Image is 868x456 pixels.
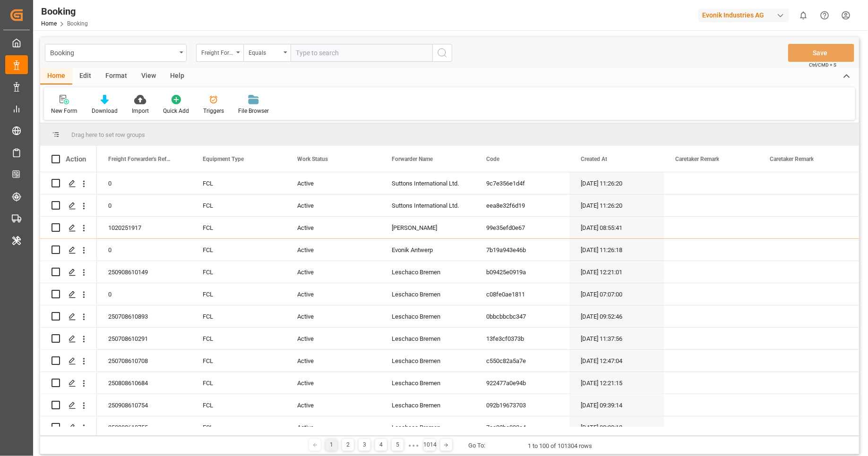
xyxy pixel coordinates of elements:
div: 250708610291 [97,328,191,349]
div: 13fe3cf0373b [475,328,569,349]
div: Download [92,107,118,115]
div: [DATE] 08:55:41 [569,217,664,238]
div: ● ● ● [408,442,419,449]
div: Press SPACE to select this row. [40,172,97,194]
div: Freight Forwarder's Reference No. [201,46,233,57]
span: Freight Forwarder's Reference No. [108,156,172,162]
div: 250708610893 [97,305,191,327]
div: FCL [191,172,286,194]
div: Press SPACE to select this row. [40,416,97,439]
div: Active [286,372,380,394]
span: Drag here to set row groups [71,131,145,138]
div: [DATE] 11:26:20 [569,172,664,194]
div: 250808610684 [97,372,191,394]
div: Active [286,350,380,372]
span: Created At [581,156,607,162]
div: Edit [72,68,98,84]
div: c08fe0ae1811 [475,283,569,305]
div: 250708610708 [97,350,191,372]
div: Active [286,394,380,416]
button: Evonik Industries AG [698,6,793,24]
div: Press SPACE to select this row. [40,217,97,239]
div: 0bbcbbcbc347 [475,305,569,327]
div: Leschaco Bremen [380,416,475,438]
div: 7b19a943e46b [475,239,569,261]
div: 0 [97,172,191,194]
div: 0 [97,239,191,261]
div: FCL [191,394,286,416]
div: Active [286,172,380,194]
div: [DATE] 07:07:00 [569,283,664,305]
span: Caretaker Remark [770,156,814,162]
div: Leschaco Bremen [380,305,475,327]
span: Equipment Type [203,156,244,162]
div: 4 [375,439,387,451]
div: Active [286,416,380,438]
div: Suttons International Ltd. [380,172,475,194]
div: 3 [359,439,370,451]
span: Caretaker Remark [675,156,719,162]
div: Active [286,261,380,283]
span: Code [486,156,499,162]
span: Work Status [297,156,328,162]
div: Format [98,68,134,84]
a: Home [41,20,57,27]
span: Forwarder Name [392,156,433,162]
div: FCL [191,305,286,327]
div: View [134,68,163,84]
div: [DATE] 09:39:14 [569,394,664,416]
div: Press SPACE to select this row. [40,328,97,350]
div: Suttons International Ltd. [380,194,475,216]
button: open menu [196,44,243,62]
div: Triggers [203,107,224,115]
div: Press SPACE to select this row. [40,239,97,261]
div: FCL [191,350,286,372]
div: Press SPACE to select this row. [40,283,97,305]
div: FCL [191,328,286,349]
div: Leschaco Bremen [380,283,475,305]
div: Quick Add [163,107,189,115]
div: Leschaco Bremen [380,350,475,372]
div: Leschaco Bremen [380,328,475,349]
div: Press SPACE to select this row. [40,394,97,416]
div: Home [40,68,72,84]
input: Type to search [291,44,432,62]
div: c550c82a5a7e [475,350,569,372]
div: 1020251917 [97,217,191,238]
div: FCL [191,261,286,283]
div: New Form [51,107,77,115]
div: [PERSON_NAME] [380,217,475,238]
div: 922477a0e94b [475,372,569,394]
button: Save [788,44,854,62]
div: FCL [191,416,286,438]
div: Active [286,194,380,216]
div: Booking [41,4,88,18]
div: [DATE] 12:47:04 [569,350,664,372]
button: show 0 new notifications [793,5,814,26]
div: Leschaco Bremen [380,372,475,394]
div: FCL [191,217,286,238]
div: 250908610755 [97,416,191,438]
div: 99e35efd0e67 [475,217,569,238]
div: Import [132,107,149,115]
div: 250908610754 [97,394,191,416]
button: open menu [45,44,187,62]
div: Evonik Industries AG [698,8,789,22]
div: Active [286,283,380,305]
div: [DATE] 09:52:46 [569,305,664,327]
div: 9c7e356e1d4f [475,172,569,194]
div: 1014 [424,439,436,451]
div: Press SPACE to select this row. [40,305,97,328]
div: Equals [249,46,281,57]
div: Booking [50,46,176,58]
div: 0 [97,283,191,305]
button: Help Center [814,5,835,26]
div: 1 [326,439,337,451]
button: open menu [243,44,291,62]
div: [DATE] 09:39:12 [569,416,664,438]
div: 7cc92ba092e4 [475,416,569,438]
div: Active [286,239,380,261]
div: Press SPACE to select this row. [40,372,97,394]
div: eea8e32f6d19 [475,194,569,216]
div: Active [286,328,380,349]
